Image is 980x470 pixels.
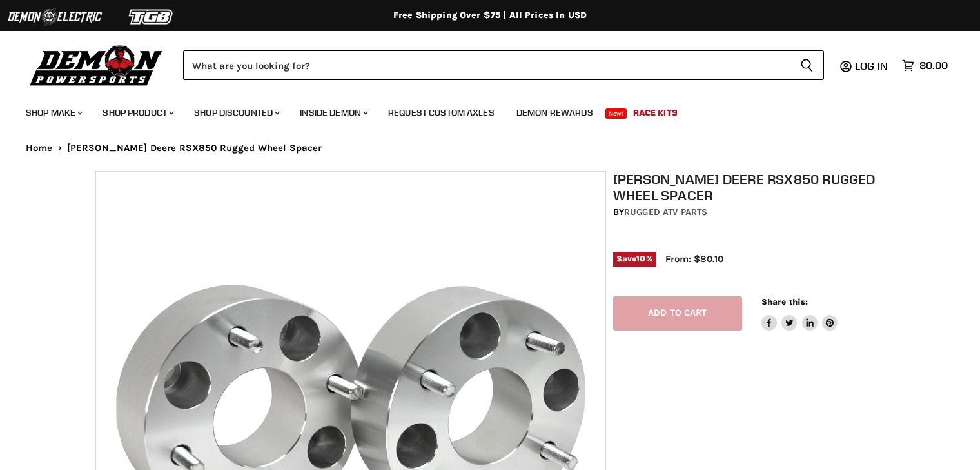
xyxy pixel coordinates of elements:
a: Request Custom Axles [378,99,504,126]
span: 10 [636,254,645,263]
a: Shop Make [16,99,90,126]
a: Home [26,143,53,154]
span: From: $80.10 [665,253,723,265]
h1: [PERSON_NAME] Deere RSX850 Rugged Wheel Spacer [613,171,892,203]
a: Shop Product [93,99,182,126]
a: Rugged ATV Parts [624,207,707,218]
span: Log in [855,59,888,72]
a: $0.00 [896,56,954,75]
span: Share this: [761,297,808,307]
img: Demon Electric Logo 2 [6,5,103,29]
button: Search [790,50,824,80]
a: Log in [849,60,896,72]
ul: Main menu [16,94,945,126]
span: [PERSON_NAME] Deere RSX850 Rugged Wheel Spacer [67,143,322,154]
a: Demon Rewards [507,99,603,126]
input: Search [183,50,790,80]
span: $0.00 [919,59,948,72]
div: by [613,205,892,220]
img: Demon Powersports [26,42,167,88]
span: New! [605,108,627,119]
a: Race Kits [623,99,687,126]
img: TGB Logo 2 [103,5,200,29]
a: Shop Discounted [184,99,288,126]
a: Inside Demon [290,99,376,126]
form: Product [183,50,824,80]
span: Save % [613,252,656,266]
aside: Share this: [761,296,838,331]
